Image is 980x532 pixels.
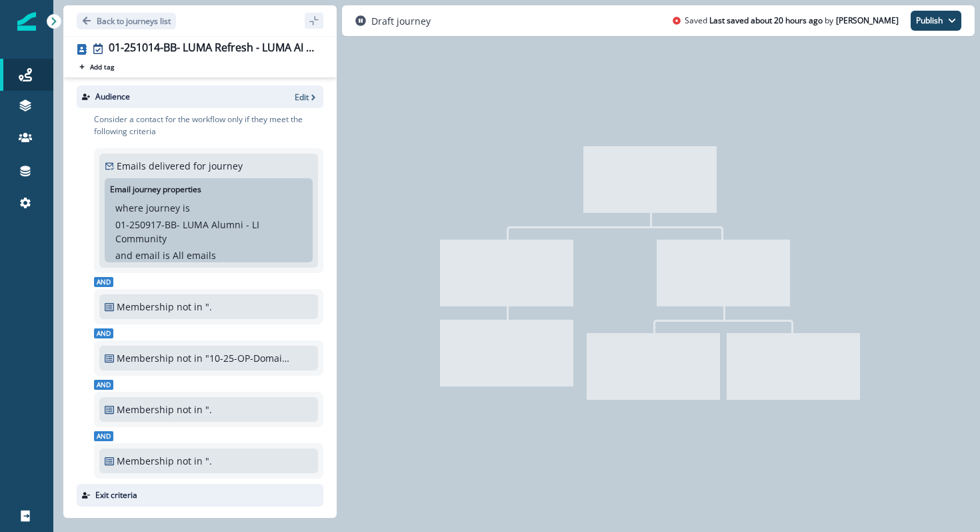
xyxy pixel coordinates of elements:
[109,41,318,56] div: 01-251014-BB- LUMA Refresh - LUMA AI POV
[94,277,113,287] span: And
[173,248,216,262] p: All emails
[163,248,170,262] p: is
[205,300,211,314] p: ""
[94,113,323,138] p: Consider a contact for the workflow only if they meet the following criteria
[177,351,203,365] p: not in
[94,431,113,441] span: And
[177,403,203,417] p: not in
[183,201,190,215] p: is
[117,351,174,365] p: Membership
[205,403,211,417] p: ""
[115,201,180,215] p: where journey
[205,351,295,365] p: "10-25-OP-Domain Unsub Exclusions"
[77,13,176,29] button: Go back
[110,184,201,196] p: Email journey properties
[295,91,309,103] p: Edit
[117,159,243,173] p: Emails delivered for journey
[115,248,160,262] p: and email
[90,63,114,71] p: Add tag
[97,15,171,27] p: Back to journeys list
[177,300,203,314] p: not in
[685,15,707,27] p: Saved
[115,218,302,246] p: 01-250917-BB- LUMA Alumni - LI Community
[371,14,431,28] p: Draft journey
[295,91,318,103] button: Edit
[95,489,137,501] p: Exit criteria
[305,13,323,29] button: sidebar collapse toggle
[117,300,174,314] p: Membership
[205,454,211,468] p: ""
[177,454,203,468] p: not in
[825,15,833,27] p: by
[17,12,36,31] img: Inflection
[911,11,961,31] button: Publish
[117,403,174,417] p: Membership
[117,454,174,468] p: Membership
[94,328,113,338] span: And
[95,91,130,103] p: Audience
[836,15,899,27] p: Kendall McGill
[94,380,113,390] span: And
[77,61,117,72] button: Add tag
[709,15,823,27] p: Last saved about 20 hours ago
